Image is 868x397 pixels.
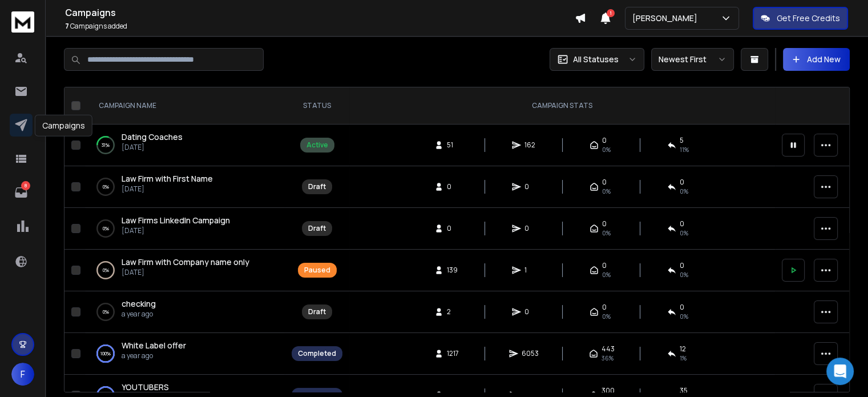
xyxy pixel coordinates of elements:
p: [PERSON_NAME] [632,13,702,24]
span: 1 [524,266,536,275]
button: Add New [783,48,850,71]
a: YOUTUBERS [122,382,169,393]
img: logo [11,11,34,33]
span: 36 % [601,354,613,363]
a: White Label offer [122,340,186,351]
span: 0 [524,224,536,233]
p: 0 % [103,306,109,318]
span: 0 [447,182,458,191]
p: 31 % [102,139,110,151]
p: [DATE] [122,185,213,194]
span: 1217 [447,349,459,358]
span: 0 [680,219,684,228]
span: Law Firms LinkedIn Campaign [122,215,230,226]
div: Paused [304,266,330,275]
span: 0 [602,219,607,228]
span: 5 [680,136,684,145]
span: 0 [680,303,684,312]
p: Campaigns added [65,22,575,31]
p: All Statuses [573,54,619,65]
span: 12 [680,344,686,354]
span: 0% [680,228,688,238]
span: 6053 [522,349,539,358]
span: 0 [524,307,536,316]
button: Newest First [651,48,734,71]
p: [DATE] [122,143,183,152]
p: 0 % [103,264,109,276]
div: Completed [298,349,336,358]
span: 1 [607,9,615,17]
span: Law Firm with First Name [122,173,213,184]
span: 300 [601,386,615,395]
th: STATUS [285,87,349,125]
span: Dating Coaches [122,131,183,142]
th: CAMPAIGN STATS [349,87,775,125]
span: YOUTUBERS [122,382,169,392]
span: 51 [447,141,458,150]
span: 7 [65,21,69,31]
span: 0 % [602,270,611,279]
button: Get Free Credits [753,7,848,30]
span: 0% [680,187,688,196]
span: 0% [602,228,611,238]
td: 0%Law Firm with First Name[DATE] [85,166,285,208]
span: 0 [680,178,684,187]
div: Draft [308,182,326,191]
td: 31%Dating Coaches[DATE] [85,125,285,166]
span: 1 % [680,354,687,363]
span: 11 % [680,145,689,154]
p: Get Free Credits [777,13,840,24]
span: 0 [602,178,607,187]
span: checking [122,298,156,309]
p: 100 % [100,348,111,359]
span: White Label offer [122,340,186,351]
div: Draft [308,224,326,233]
p: a year ago [122,351,186,360]
span: 162 [524,141,536,150]
a: Law Firm with First Name [122,173,213,185]
span: 0 [602,136,607,145]
span: 0 [602,303,607,312]
td: 0%checkinga year ago [85,291,285,333]
th: CAMPAIGN NAME [85,87,285,125]
h1: Campaigns [65,6,575,19]
p: 0 % [103,223,109,234]
a: 8 [10,181,33,204]
div: Active [306,141,328,150]
p: a year ago [122,310,156,319]
span: 2 [447,307,458,316]
span: 0% [602,145,611,154]
button: F [11,363,34,386]
a: checking [122,298,156,310]
span: 0% [680,312,688,321]
span: 139 [447,266,458,275]
div: Campaigns [35,115,92,137]
span: 0% [602,312,611,321]
span: 0 % [680,270,688,279]
a: Law Firm with Company name only [122,256,249,268]
p: 0 % [103,181,109,193]
span: 0 [602,261,607,270]
span: 0% [602,187,611,196]
a: Law Firms LinkedIn Campaign [122,215,230,226]
span: 0 [524,182,536,191]
span: 0 [447,224,458,233]
div: Open Intercom Messenger [826,358,854,385]
td: 0%Law Firms LinkedIn Campaign[DATE] [85,208,285,250]
span: 0 [680,261,684,270]
td: 100%White Label offera year ago [85,333,285,375]
span: 443 [601,344,615,354]
p: [DATE] [122,226,230,235]
td: 0%Law Firm with Company name only[DATE] [85,250,285,291]
a: Dating Coaches [122,131,183,143]
p: [DATE] [122,268,249,277]
p: 8 [21,181,30,190]
span: 35 [680,386,688,395]
div: Draft [308,307,326,316]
